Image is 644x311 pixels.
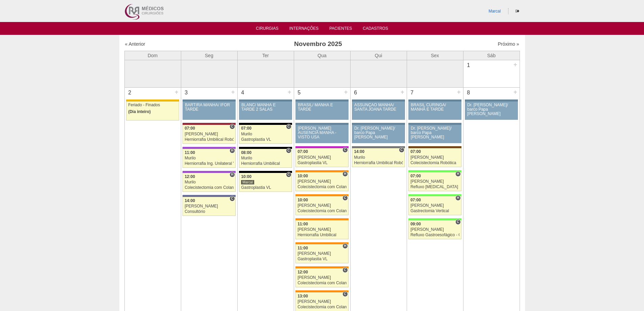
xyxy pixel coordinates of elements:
span: Consultório [399,147,404,153]
div: [PERSON_NAME] [297,251,347,256]
div: 8 [463,88,474,98]
a: Dr. [PERSON_NAME]/ barco Papa [PERSON_NAME] [465,102,518,120]
div: BRASIL/ MANHÃ E TARDE [298,103,346,112]
a: BRASIL/ MANHÃ E TARDE [295,102,348,120]
span: Consultório [342,195,348,201]
span: 11:00 [185,150,195,155]
div: [PERSON_NAME] [410,155,459,160]
div: + [287,88,292,96]
div: 6 [351,88,361,98]
a: 11:00 [PERSON_NAME] Herniorrafia Umbilical [295,220,348,239]
div: Key: Brasil [408,218,461,220]
div: Dr. [PERSON_NAME]/ barco Papa [PERSON_NAME] [467,103,516,116]
a: C 10:00 [PERSON_NAME] Colecistectomia com Colangiografia VL [295,196,348,215]
div: 4 [238,88,248,98]
div: Key: Feriado [126,99,179,102]
div: [PERSON_NAME] [410,203,459,208]
div: + [456,88,462,96]
a: Marcal [488,9,501,14]
a: Dr. [PERSON_NAME]/ barco Papa [PERSON_NAME] [408,125,461,143]
div: [PERSON_NAME] [297,275,347,280]
span: 08:00 [241,150,252,155]
div: Key: IFOR [183,147,235,149]
div: Key: Aviso [295,123,348,125]
div: Gastrectomia Vertical [410,209,459,213]
div: BLANC/ MANHÃ E TARDE 2 SALAS [241,103,290,112]
div: Key: São Luiz - SCS [295,290,348,292]
span: Consultório [455,219,460,225]
div: Dr. [PERSON_NAME]/ barco Papa [PERSON_NAME] [354,126,403,140]
div: Colecistectomia com Colangiografia VL [297,281,347,285]
div: ASSUNÇÃO MANHÃ/ SANTA JOANA TARDE [354,103,403,112]
div: [PERSON_NAME] [185,204,234,208]
div: + [400,88,405,96]
th: Seg [181,51,237,60]
a: BARTIRA MANHÃ/ IFOR TARDE [183,102,235,120]
a: C 08:00 Murilo Herniorrafia Umbilical [239,149,292,168]
div: Key: São Luiz - SCS [295,218,348,220]
div: Key: Blanc [239,147,292,149]
span: Consultório [342,147,348,153]
div: Gastroplastia VL [297,161,347,165]
div: Key: Aviso [408,123,461,125]
span: Consultório [286,172,291,177]
span: Consultório [286,124,291,129]
div: Key: Blanc [239,171,292,173]
span: 14:00 [185,198,195,203]
div: 3 [181,88,192,98]
a: C 09:00 [PERSON_NAME] Refluxo Gastroesofágico - Cirurgia VL [408,220,461,239]
div: Key: São Luiz - SCS [295,170,348,172]
div: [PERSON_NAME] [297,299,347,304]
a: C 07:00 [PERSON_NAME] Herniorrafia Umbilical Robótica [183,125,235,144]
div: Marcal [241,180,254,185]
div: Herniorrafia Umbilical [241,161,290,166]
th: Dom [124,51,181,60]
div: + [343,88,349,96]
h3: Novembro 2025 [219,39,416,49]
div: BARTIRA MANHÃ/ IFOR TARDE [185,103,233,112]
div: + [512,60,518,69]
div: Key: Blanc [239,123,292,125]
div: [PERSON_NAME] AUSENCIA MANHA - VISTO USA [298,126,346,140]
div: Key: Santa Joana [408,146,461,148]
div: Colecistectomia com Colangiografia VL [297,209,347,213]
span: Consultório [342,267,348,273]
div: [PERSON_NAME] [297,179,347,184]
div: [PERSON_NAME] [297,203,347,208]
div: 1 [463,60,474,70]
th: Sáb [463,51,520,60]
div: Key: Aviso [408,99,461,102]
span: 14:00 [354,149,364,154]
span: Hospital [342,171,348,177]
div: Key: Sírio Libanês [183,123,235,125]
a: Próximo » [498,41,519,47]
a: ASSUNÇÃO MANHÃ/ SANTA JOANA TARDE [352,102,405,120]
div: Herniorrafia Umbilical Robótica [185,137,234,142]
a: H 11:00 [PERSON_NAME] Gastroplastia VL [295,244,348,263]
div: Dr. [PERSON_NAME]/ barco Papa [PERSON_NAME] [411,126,459,140]
i: Sair [516,9,519,13]
div: + [174,88,180,96]
div: Key: IFOR [183,171,235,173]
span: 12:00 [297,270,308,274]
div: [PERSON_NAME] [297,227,347,232]
a: « Anterior [125,41,145,47]
span: 10:00 [297,174,308,178]
div: Key: Aviso [183,99,235,102]
div: Key: Brasil [408,170,461,172]
div: Key: Aviso [465,99,518,102]
span: Consultório [286,148,291,153]
span: 13:00 [297,294,308,298]
span: 11:00 [297,246,308,250]
span: 07:00 [410,149,421,154]
div: Key: São Luiz - SCS [295,266,348,268]
span: 10:00 [297,198,308,202]
a: H 07:00 [PERSON_NAME] Gastrectomia Vertical [408,196,461,215]
a: 07:00 [PERSON_NAME] Colecistectomia Robótica [408,148,461,167]
div: Key: Santa Catarina [352,146,405,148]
div: Gastroplastia VL [241,137,290,142]
a: C 10:00 Marcal Gastroplastia VL [239,173,292,192]
th: Sex [407,51,463,60]
div: [PERSON_NAME] [185,132,234,136]
div: Refluxo Gastroesofágico - Cirurgia VL [410,233,459,237]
